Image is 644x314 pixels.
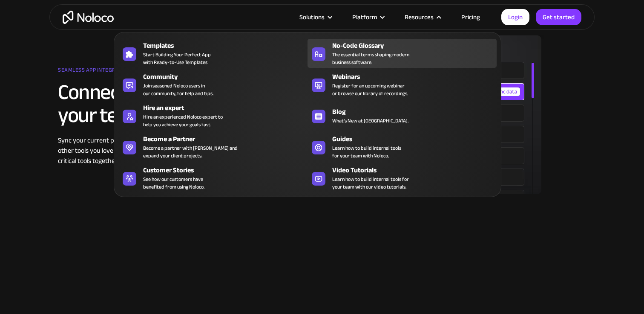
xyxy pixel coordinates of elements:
a: TemplatesStart Building Your Perfect Appwith Ready-to-Use Templates [118,39,308,68]
a: Video TutorialsLearn how to build internal tools foryour team with our video tutorials. [308,163,497,192]
div: Customer Stories [143,165,311,175]
div: Templates [143,41,311,51]
a: WebinarsRegister for an upcoming webinaror browse our library of recordings. [308,70,497,99]
div: Platform [342,12,394,23]
div: Community [143,72,311,82]
div: Hire an expert [143,103,311,113]
a: GuidesLearn how to build internal toolsfor your team with Noloco. [308,132,497,161]
a: No-Code GlossaryThe essential terms shaping modernbusiness software. [308,39,497,68]
div: Become a partner with [PERSON_NAME] and expand your client projects. [143,144,238,160]
a: Become a PartnerBecome a partner with [PERSON_NAME] andexpand your client projects. [118,132,308,161]
a: home [63,11,114,24]
a: BlogWhat's New at [GEOGRAPHIC_DATA]. [308,101,497,130]
span: Start Building Your Perfect App with Ready-to-Use Templates [143,51,211,66]
div: Guides [332,134,500,144]
div: Platform [352,12,377,23]
div: Seamless app integrations [58,64,273,81]
span: Learn how to build internal tools for your team with Noloco. [332,144,401,160]
a: Customer StoriesSee how our customers havebenefited from using Noloco. [118,163,308,192]
div: Hire an experienced Noloco expert to help you achieve your goals fast. [143,113,223,128]
div: Resources [394,12,451,23]
div: Solutions [299,12,325,23]
div: Sync your current project management, communication, CRM, and any other tools you love with Noloc... [58,135,273,166]
div: Blog [332,107,500,117]
div: No-Code Glossary [332,41,500,51]
span: Join seasoned Noloco users in our community, for help and tips. [143,82,213,97]
a: Pricing [451,12,491,23]
div: Become a Partner [143,134,311,144]
div: Solutions [289,12,342,23]
span: Register for an upcoming webinar or browse our library of recordings. [332,82,408,97]
a: Login [501,9,529,25]
a: CommunityJoin seasoned Noloco users inour community, for help and tips. [118,70,308,99]
a: Hire an expertHire an experienced Noloco expert tohelp you achieve your goals fast. [118,101,308,130]
a: Get started [536,9,581,25]
span: What's New at [GEOGRAPHIC_DATA]. [332,117,408,125]
nav: Resources [114,20,501,197]
span: The essential terms shaping modern business software. [332,51,409,66]
div: Resources [405,12,434,23]
span: See how our customers have benefited from using Noloco. [143,175,204,191]
h2: Connect with the tools your team already loves [58,81,273,127]
div: Video Tutorials [332,165,500,175]
div: Webinars [332,72,500,82]
span: Learn how to build internal tools for your team with our video tutorials. [332,175,409,191]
